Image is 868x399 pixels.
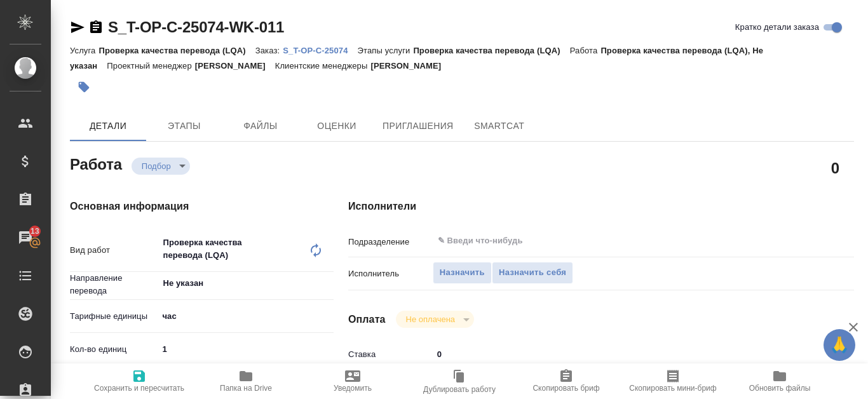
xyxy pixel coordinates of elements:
span: Обновить файлы [749,384,811,393]
span: Скопировать мини-бриф [629,384,716,393]
p: [PERSON_NAME] [195,61,275,71]
button: Сохранить и пересчитать [86,363,193,399]
button: Назначить себя [492,262,573,284]
span: Приглашения [383,118,454,134]
a: S_T-OP-C-25074 [283,44,357,55]
button: Open [327,282,329,285]
p: Ставка [348,348,433,361]
p: Заказ: [255,46,283,55]
button: Подбор [138,161,175,172]
span: Дублировать работу [423,385,496,394]
span: Кратко детали заказа [735,21,819,34]
button: Скопировать ссылку [88,20,104,35]
button: Open [805,240,808,242]
input: ✎ Введи что-нибудь [433,345,812,363]
span: Оценки [306,118,367,134]
p: Кол-во единиц [70,343,158,356]
p: Проектный менеджер [107,61,194,71]
p: Клиентские менеджеры [275,61,371,71]
a: 13 [3,222,48,254]
button: Папка на Drive [193,363,299,399]
p: S_T-OP-C-25074 [283,46,357,55]
div: час [158,306,334,327]
button: Скопировать мини-бриф [620,363,726,399]
button: Скопировать бриф [513,363,620,399]
h2: 0 [831,157,839,179]
button: Назначить [433,262,492,284]
p: Вид работ [70,244,158,257]
p: Этапы услуги [358,46,414,55]
span: Этапы [154,118,215,134]
h4: Оплата [348,312,386,327]
span: Назначить [440,266,485,280]
a: S_T-OP-C-25074-WK-011 [108,18,284,36]
p: Исполнитель [348,267,433,280]
div: Подбор [132,158,190,175]
span: Уведомить [334,384,372,393]
button: Не оплачена [402,314,459,325]
span: Сохранить и пересчитать [94,384,184,393]
input: ✎ Введи что-нибудь [437,233,766,248]
button: 🙏 [824,329,855,361]
button: Обновить файлы [726,363,833,399]
input: ✎ Введи что-нибудь [158,340,334,358]
span: 13 [23,225,47,238]
span: Папка на Drive [220,384,272,393]
h4: Основная информация [70,199,297,214]
p: Направление перевода [70,272,158,297]
button: Добавить тэг [70,73,98,101]
p: Услуга [70,46,98,55]
span: SmartCat [469,118,530,134]
p: Проверка качества перевода (LQA) [413,46,569,55]
button: Уведомить [299,363,406,399]
h2: Работа [70,152,122,175]
span: Детали [78,118,139,134]
p: Работа [570,46,601,55]
p: Проверка качества перевода (LQA) [98,46,255,55]
h4: Исполнители [348,199,854,214]
button: Дублировать работу [406,363,513,399]
button: Скопировать ссылку для ЯМессенджера [70,20,85,35]
p: Подразделение [348,236,433,248]
div: Подбор [396,311,474,328]
span: Назначить себя [499,266,566,280]
p: Тарифные единицы [70,310,158,323]
span: 🙏 [829,332,850,358]
span: Файлы [230,118,291,134]
p: [PERSON_NAME] [370,61,451,71]
span: Скопировать бриф [532,384,599,393]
